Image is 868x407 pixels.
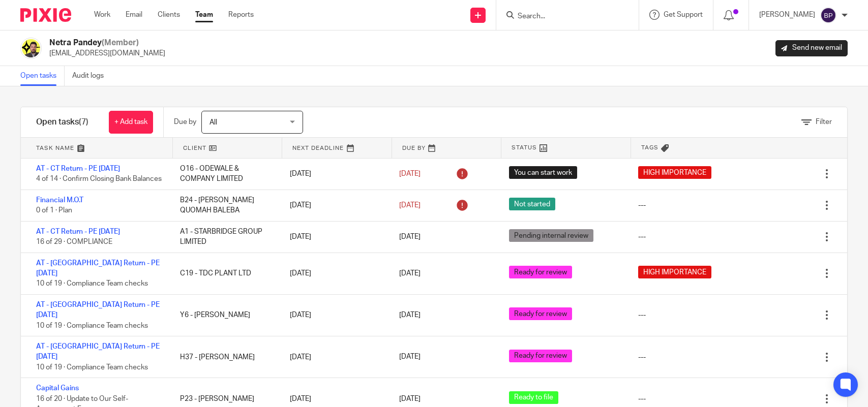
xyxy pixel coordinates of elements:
a: Capital Gains [36,385,79,392]
div: --- [638,352,646,362]
span: [DATE] [399,202,421,209]
input: Search [517,12,608,21]
span: Ready for review [509,266,572,278]
div: B24 - [PERSON_NAME] QUOMAH BALEBA [170,190,279,221]
div: --- [638,232,646,242]
a: Reports [228,10,254,20]
span: Filter [816,118,832,126]
a: AT - [GEOGRAPHIC_DATA] Return - PE [DATE] [36,260,160,277]
a: AT - [GEOGRAPHIC_DATA] Return - PE [DATE] [36,343,160,360]
span: (7) [79,118,88,126]
a: AT - CT Return - PE [DATE] [36,165,120,172]
a: Audit logs [72,66,111,86]
span: 10 of 19 · Compliance Team checks [36,322,148,329]
div: O16 - ODEWALE & COMPANY LIMITED [170,159,279,190]
span: HIGH IMPORTANCE [638,266,711,278]
span: Pending internal review [509,229,593,242]
div: Y6 - [PERSON_NAME] [170,305,279,325]
span: (Member) [102,39,139,47]
a: + Add task [109,111,153,134]
span: Ready to file [509,391,558,404]
div: [DATE] [280,347,389,367]
span: You can start work [509,166,577,179]
span: Ready for review [509,350,572,362]
div: [DATE] [280,195,389,215]
span: [DATE] [399,354,421,361]
span: All [209,119,217,126]
a: Email [126,10,142,20]
span: Tags [641,143,659,152]
img: Netra-New-Starbridge-Yellow.jpg [20,38,42,59]
img: Pixie [20,8,71,22]
a: Send new email [775,40,848,56]
a: AT - [GEOGRAPHIC_DATA] Return - PE [DATE] [36,301,160,319]
div: C19 - TDC PLANT LTD [170,263,279,284]
h2: Netra Pandey [49,38,165,48]
a: AT - CT Return - PE [DATE] [36,228,120,235]
div: --- [638,394,646,404]
h1: Open tasks [36,117,88,128]
a: Financial M.O.T [36,197,83,204]
div: [DATE] [280,305,389,325]
p: Due by [174,117,196,127]
a: Open tasks [20,66,65,86]
span: [DATE] [399,395,421,402]
a: Clients [158,10,180,20]
img: svg%3E [820,7,836,23]
span: [DATE] [399,270,421,277]
div: --- [638,200,646,210]
span: [DATE] [399,311,421,319]
div: [DATE] [280,164,389,184]
span: Get Support [664,11,703,18]
p: [PERSON_NAME] [759,10,815,20]
p: [EMAIL_ADDRESS][DOMAIN_NAME] [49,48,165,58]
div: --- [638,310,646,320]
span: 16 of 29 · COMPLIANCE [36,238,112,245]
a: Team [195,10,213,20]
div: A1 - STARBRIDGE GROUP LIMITED [170,222,279,253]
span: [DATE] [399,170,421,177]
span: 10 of 19 · Compliance Team checks [36,280,148,288]
span: 4 of 14 · Confirm Closing Bank Balances [36,176,162,183]
a: Work [94,10,110,20]
div: [DATE] [280,263,389,284]
span: Not started [509,198,555,210]
span: 10 of 19 · Compliance Team checks [36,364,148,371]
span: Status [512,143,537,152]
span: 0 of 1 · Plan [36,207,72,214]
div: H37 - [PERSON_NAME] [170,347,279,367]
span: [DATE] [399,233,421,240]
span: HIGH IMPORTANCE [638,166,711,179]
span: Ready for review [509,307,572,320]
div: [DATE] [280,227,389,247]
